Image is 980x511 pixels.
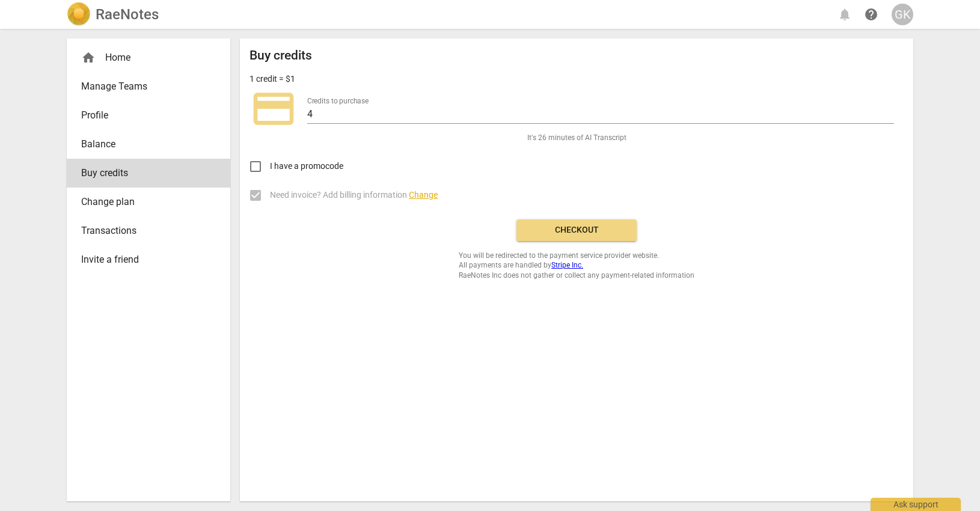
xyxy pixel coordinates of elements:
span: help [864,7,878,22]
label: Credits to purchase [307,97,369,105]
span: It's 26 minutes of AI Transcript [527,133,626,143]
a: Balance [67,130,230,159]
a: Stripe Inc. [551,261,583,269]
div: Home [67,43,230,72]
a: Change plan [67,188,230,216]
a: Invite a friend [67,245,230,274]
span: Change plan [81,195,206,209]
div: Home [81,50,206,65]
h2: RaeNotes [96,6,159,23]
button: GK [892,4,913,25]
span: Transactions [81,224,206,238]
span: Invite a friend [81,252,206,267]
span: Checkout [526,224,627,236]
a: Transactions [67,216,230,245]
a: Manage Teams [67,72,230,101]
span: Balance [81,137,206,151]
span: Change [409,190,438,200]
a: Profile [67,101,230,130]
span: home [81,50,96,65]
span: I have a promocode [270,160,343,173]
a: Buy credits [67,159,230,188]
h2: Buy credits [250,48,312,63]
a: Help [860,4,882,25]
span: credit_card [250,85,298,133]
span: You will be redirected to the payment service provider website. All payments are handled by RaeNo... [459,251,694,281]
a: LogoRaeNotes [67,2,159,26]
img: Logo [67,2,91,26]
p: 1 credit = $1 [250,73,295,85]
span: Profile [81,108,206,123]
button: Checkout [516,219,637,241]
span: Buy credits [81,166,206,180]
span: Need invoice? Add billing information [270,189,438,201]
span: Manage Teams [81,79,206,94]
div: Ask support [871,498,961,511]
